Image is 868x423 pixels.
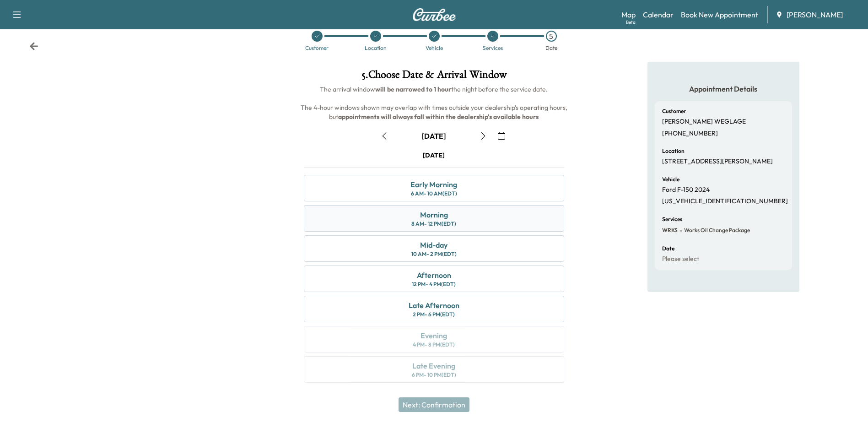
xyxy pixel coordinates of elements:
h1: 5 . Choose Date & Arrival Window [297,69,571,85]
div: Beta [626,19,636,26]
p: Please select [662,255,699,263]
div: Location [365,45,387,51]
div: Services [483,45,503,51]
div: Afternoon [417,270,451,281]
p: Ford F-150 2024 [662,186,710,194]
span: WRKS [662,227,678,234]
a: Calendar [643,9,674,20]
h5: Appointment Details [655,84,792,94]
div: Mid-day [420,239,447,250]
div: 12 PM - 4 PM (EDT) [412,281,456,288]
div: Vehicle [426,45,443,51]
p: [PERSON_NAME] WEGLAGE [662,118,746,126]
div: 2 PM - 6 PM (EDT) [413,311,455,318]
h6: Vehicle [662,177,679,182]
div: 5 [546,31,557,42]
div: Late Afternoon [409,300,459,311]
a: MapBeta [621,9,636,20]
span: - [678,226,682,235]
div: [DATE] [421,131,446,141]
h6: Services [662,217,682,222]
h6: Location [662,148,685,154]
span: Works Oil Change Package [682,227,750,234]
b: will be narrowed to 1 hour [375,85,451,93]
h6: Customer [662,108,686,114]
span: The arrival window the night before the service date. The 4-hour windows shown may overlap with t... [301,85,569,121]
div: 10 AM - 2 PM (EDT) [411,250,457,258]
div: Date [545,45,557,51]
b: appointments will always fall within the dealership's available hours [338,113,539,121]
div: Back [29,42,38,51]
h6: Date [662,246,674,251]
p: [US_VEHICLE_IDENTIFICATION_NUMBER] [662,197,788,206]
span: [PERSON_NAME] [787,9,843,20]
a: Book New Appointment [681,9,758,20]
p: [PHONE_NUMBER] [662,130,718,138]
img: Curbee Logo [412,8,456,21]
div: Morning [420,209,448,220]
div: 6 AM - 10 AM (EDT) [411,190,457,197]
p: [STREET_ADDRESS][PERSON_NAME] [662,157,773,166]
div: [DATE] [423,151,445,160]
div: Early Morning [410,179,457,190]
div: Customer [305,45,329,51]
div: 8 AM - 12 PM (EDT) [411,220,456,228]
